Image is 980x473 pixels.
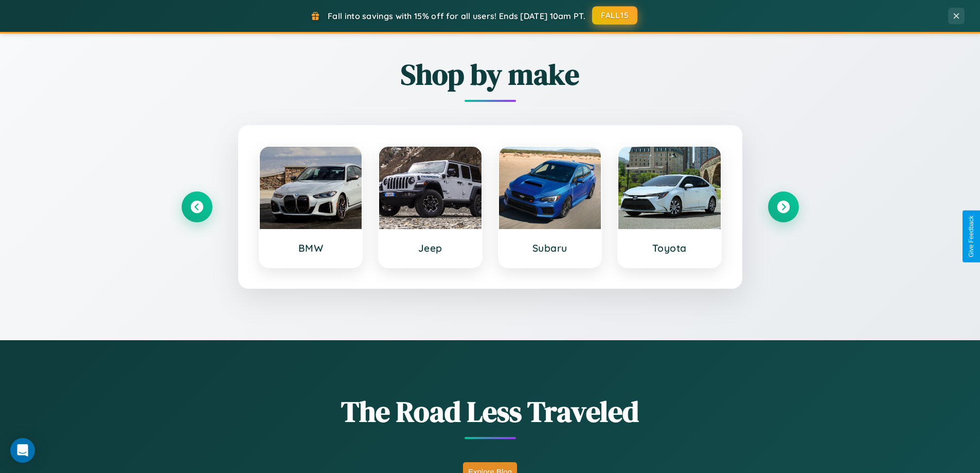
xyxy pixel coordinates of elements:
[182,392,799,431] h1: The Road Less Traveled
[328,11,585,21] span: Fall into savings with 15% off for all users! Ends [DATE] 10am PT.
[182,55,799,94] h2: Shop by make
[968,216,975,257] div: Give Feedback
[509,242,591,254] h3: Subaru
[592,6,637,25] button: FALL15
[389,242,471,254] h3: Jeep
[10,438,35,463] div: Open Intercom Messenger
[270,242,352,254] h3: BMW
[629,242,710,254] h3: Toyota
